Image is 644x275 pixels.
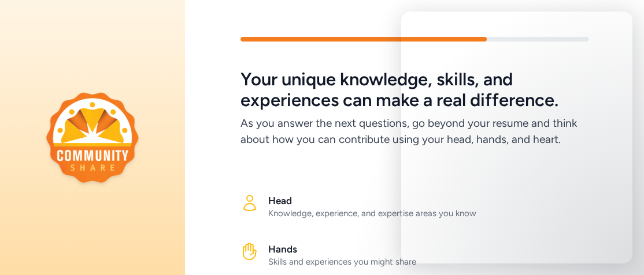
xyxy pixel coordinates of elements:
[268,208,589,219] div: Knowledge, experience, and expertise areas you know
[46,92,139,183] img: logo
[240,69,589,111] h5: Your unique knowledge, skills, and experiences can make a real difference.
[268,256,589,268] div: Skills and experiences you might share
[268,194,589,208] h2: Head
[240,115,589,148] h6: As you answer the next questions, go beyond your resume and think about how you can contribute us...
[268,242,589,256] h2: Hands
[401,12,632,263] iframe: Intercom live chat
